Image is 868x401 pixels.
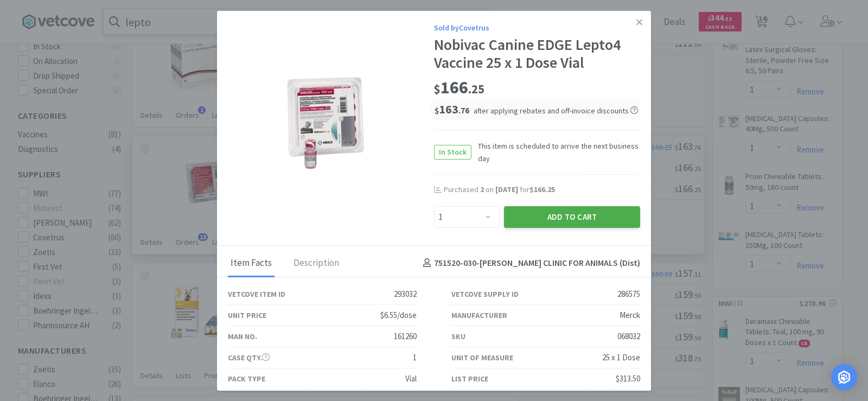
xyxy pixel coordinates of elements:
[451,309,507,321] div: Manufacturer
[228,373,265,385] div: Pack Type
[495,184,518,194] span: [DATE]
[616,372,640,385] div: $313.50
[291,250,342,277] div: Description
[480,184,484,194] span: 2
[434,77,484,98] span: 166
[228,288,285,300] div: Vetcove Item ID
[444,184,640,195] div: Purchased on for
[451,352,513,364] div: Unit of Measure
[380,309,417,322] div: $6.55/dose
[602,351,640,364] div: 25 x 1 Dose
[435,101,469,117] span: 163
[471,140,640,164] span: This item is scheduled to arrive the next business day
[529,184,555,194] span: $166.25
[435,145,471,159] span: In Stock
[451,373,488,385] div: List Price
[434,22,640,34] div: Sold by Covetrus
[435,105,439,116] span: $
[504,206,640,228] button: Add to Cart
[468,81,484,97] span: . 25
[458,105,469,116] span: . 76
[434,36,640,72] div: Nobivac Canine EDGE Lepto4 Vaccine 25 x 1 Dose Vial
[831,364,857,390] div: Open Intercom Messenger
[451,330,465,342] div: SKU
[617,330,640,343] div: 068032
[405,372,417,385] div: Vial
[413,351,417,364] div: 1
[434,81,441,97] span: $
[451,288,519,300] div: Vetcove Supply ID
[228,330,257,342] div: Man No.
[228,352,270,364] div: Case Qty.
[419,256,640,270] h4: 751520-030 - [PERSON_NAME] CLINIC FOR ANIMALS (Dist)
[474,106,638,116] span: after applying rebates and off-invoice discounts
[394,330,417,343] div: 161260
[620,309,640,322] div: Merck
[263,71,399,179] img: b8cc6241004f4ec6a9c818f07c3de177_286575.png
[617,288,640,301] div: 286575
[228,250,275,277] div: Item Facts
[228,309,266,321] div: Unit Price
[394,288,417,301] div: 293032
